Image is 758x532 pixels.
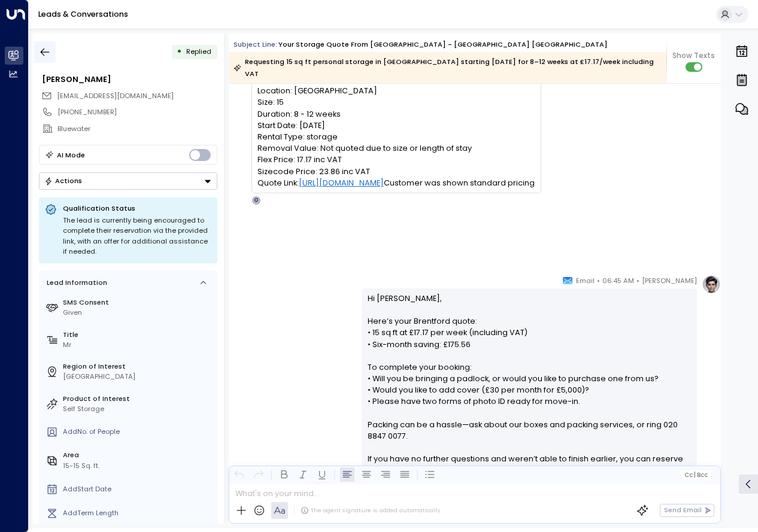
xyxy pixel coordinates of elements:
[57,107,217,117] div: [PHONE_NUMBER]
[232,467,247,482] button: Undo
[251,467,266,482] button: Redo
[63,215,211,257] div: The lead is currently being encouraged to complete their reservation via the provided link, with ...
[63,427,213,437] div: AddNo. of People
[63,361,213,372] label: Region of Interest
[63,461,99,471] div: 15-15 Sq. ft.
[368,293,692,511] p: Hi [PERSON_NAME], Here’s your Brentford quote: • 15 sq ft at £17.17 per week (including VAT) • Si...
[42,74,217,85] div: [PERSON_NAME]
[63,508,213,518] div: AddTerm Length
[57,91,174,101] span: [EMAIL_ADDRESS][DOMAIN_NAME]
[63,394,213,404] label: Product of Interest
[702,275,721,294] img: profile-logo.png
[63,484,213,494] div: AddStart Date
[57,124,217,134] div: Bluewater
[234,56,660,80] div: Requesting 15 sq ft personal storage in [GEOGRAPHIC_DATA] starting [DATE] for 8–12 weeks at £17.1...
[39,172,217,190] div: Button group with a nested menu
[299,177,384,189] a: [URL][DOMAIN_NAME]
[301,506,440,515] div: The agent signature is added automatically
[63,203,211,213] p: Qualification Status
[234,39,277,49] span: Subject Line:
[576,275,595,287] span: Email
[388,465,488,476] a: Reserve your storage unit
[636,275,639,287] span: •
[38,9,128,19] a: Leads & Conversations
[278,39,608,50] div: Your storage quote from [GEOGRAPHIC_DATA] - [GEOGRAPHIC_DATA] [GEOGRAPHIC_DATA]
[177,43,182,60] div: •
[597,275,600,287] span: •
[57,91,174,101] span: waters@bluewater.co.uk
[63,340,213,350] div: Mr
[602,275,634,287] span: 06:45 AM
[63,372,213,382] div: [GEOGRAPHIC_DATA]
[684,472,708,478] span: Cc Bcc
[63,404,213,414] div: Self Storage
[63,330,213,340] label: Title
[251,196,261,205] div: O
[680,470,711,479] button: Cc|Bcc
[43,278,107,288] div: Lead Information
[44,177,82,185] div: Actions
[63,450,213,460] label: Area
[672,50,715,61] span: Show Texts
[63,308,213,318] div: Given
[642,275,697,287] span: [PERSON_NAME]
[694,472,696,478] span: |
[186,47,211,56] span: Replied
[57,149,85,161] div: AI Mode
[39,172,217,190] button: Actions
[63,297,213,308] label: SMS Consent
